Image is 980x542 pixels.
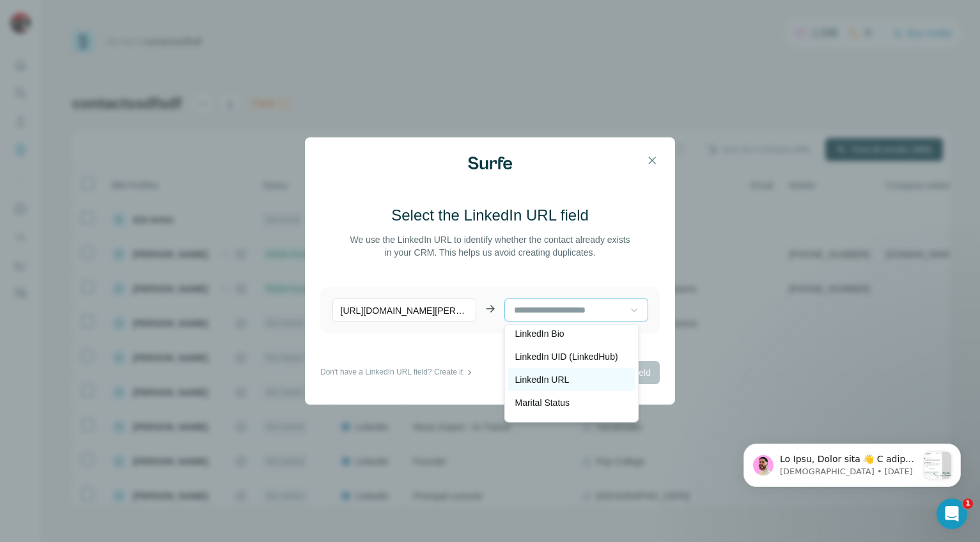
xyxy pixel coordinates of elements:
h3: Select the LinkedIn URL field [391,205,589,226]
p: Marital Status [515,396,570,409]
img: Surfe Logo [468,157,512,170]
p: [URL][DOMAIN_NAME][PERSON_NAME] [332,298,476,321]
iframe: Intercom live chat [937,499,967,529]
span: 1 [963,499,973,509]
p: We use the LinkedIn URL to identify whether the contact already exists in your CRM. This helps us... [348,233,632,259]
p: Don't have a LinkedIn URL field? Create it [320,366,463,379]
iframe: Intercom notifications message [724,418,980,507]
p: LinkedIn URL [515,373,570,386]
p: LinkedIn UID (LinkedHub) [515,350,618,363]
p: LinkedIn Bio [515,327,564,340]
